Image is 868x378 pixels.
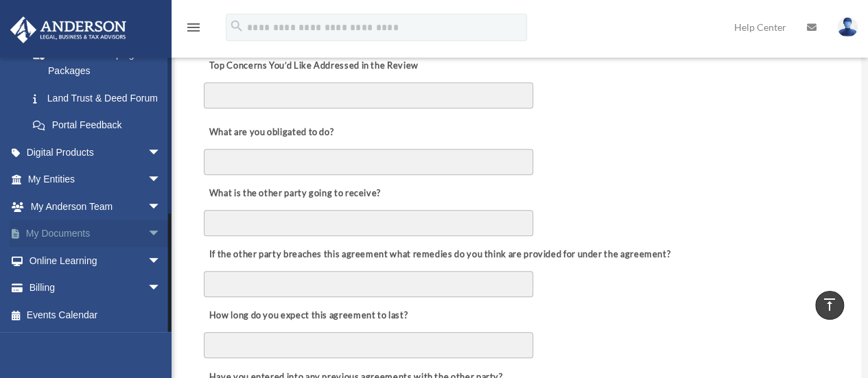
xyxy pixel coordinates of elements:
a: Events Calendar [10,301,182,329]
label: Top Concerns You’d Like Addressed in the Review [204,57,422,76]
label: What is the other party going to receive? [204,185,384,204]
a: Digital Productsarrow_drop_down [10,139,182,166]
i: vertical_align_top [821,296,838,313]
img: Anderson Advisors Platinum Portal [6,16,130,43]
span: arrow_drop_down [148,139,175,167]
a: Online Learningarrow_drop_down [10,247,182,274]
i: menu [185,19,202,36]
a: vertical_align_top [815,291,844,320]
a: Tax & Bookkeeping Packages [19,40,182,84]
a: My Anderson Teamarrow_drop_down [10,193,182,220]
img: User Pic [837,17,858,37]
a: My Documentsarrow_drop_down [10,220,182,248]
span: arrow_drop_down [148,247,175,275]
label: If the other party breaches this agreement what remedies do you think are provided for under the ... [204,246,674,265]
span: arrow_drop_down [148,220,175,248]
a: Land Trust & Deed Forum [19,84,182,112]
span: arrow_drop_down [148,166,175,194]
a: Portal Feedback [19,112,182,139]
a: My Entitiesarrow_drop_down [10,166,182,193]
span: arrow_drop_down [148,274,175,303]
label: How long do you expect this agreement to last? [204,307,411,326]
i: search [229,19,244,34]
a: Billingarrow_drop_down [10,274,182,302]
a: menu [185,24,202,36]
span: arrow_drop_down [148,193,175,221]
label: What are you obligated to do? [204,123,341,143]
